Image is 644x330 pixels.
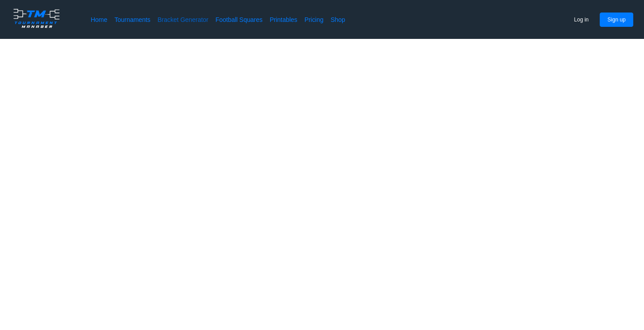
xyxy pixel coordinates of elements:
[157,15,208,24] a: Bracket Generator
[270,15,297,24] a: Printables
[11,7,62,30] img: logo.ffa97a18e3bf2c7d.png
[305,15,323,24] a: Pricing
[91,15,107,24] a: Home
[567,13,597,27] button: Log in
[114,15,150,24] a: Tournaments
[330,15,345,24] a: Shop
[600,13,633,27] button: Sign up
[216,15,263,24] a: Football Squares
